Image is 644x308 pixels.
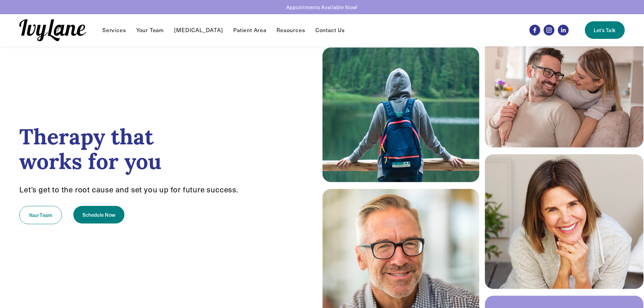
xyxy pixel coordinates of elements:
[19,123,162,175] strong: Therapy that works for you
[558,25,569,35] a: LinkedIn
[73,206,124,223] a: Schedule Now
[19,19,86,41] img: Ivy Lane Counseling &mdash; Therapy that works for you
[315,26,345,34] a: Contact Us
[136,26,164,34] a: Your Team
[102,27,126,34] span: Services
[277,27,305,34] span: Resources
[19,184,238,194] span: Let’s get to the root cause and set you up for future success.
[544,25,554,35] a: Instagram
[277,26,305,34] a: folder dropdown
[233,26,266,34] a: Patient Area
[529,25,540,35] a: Facebook
[19,206,62,224] a: Your Team
[102,26,126,34] a: folder dropdown
[174,26,223,34] a: [MEDICAL_DATA]
[585,21,625,39] a: Let's Talk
